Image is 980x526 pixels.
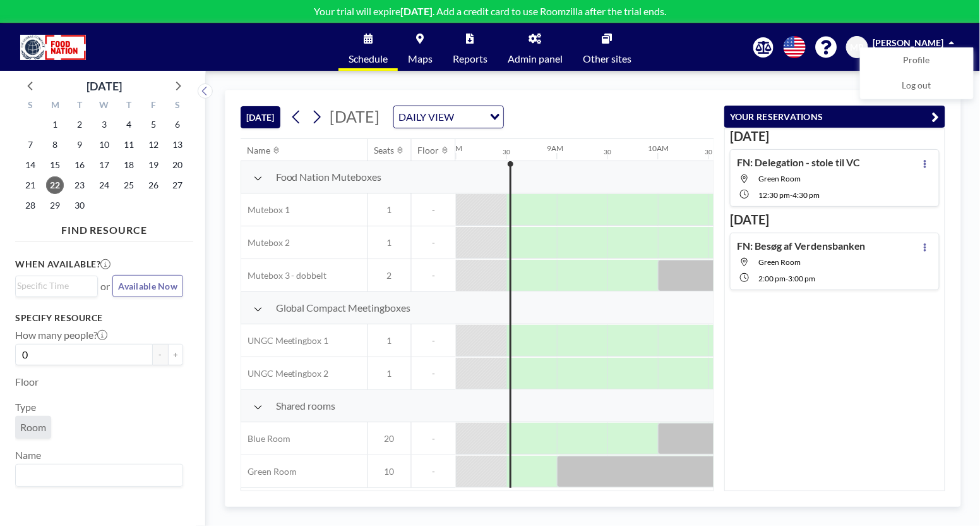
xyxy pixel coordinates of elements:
[412,270,456,281] span: -
[95,156,113,174] span: Wednesday, September 17, 2025
[276,400,336,412] span: Shared rooms
[87,77,122,95] div: [DATE]
[368,270,411,281] span: 2
[95,176,113,194] span: Wednesday, September 24, 2025
[71,136,88,154] span: Tuesday, September 9, 2025
[330,107,380,126] span: [DATE]
[248,145,271,156] div: Name
[20,421,46,434] span: Room
[573,23,642,71] a: Other sites
[145,136,162,154] span: Friday, September 12, 2025
[368,204,411,216] span: 1
[394,106,503,128] div: Search for option
[368,335,411,346] span: 1
[349,54,388,64] span: Schedule
[20,35,86,60] img: organization-logo
[241,335,329,346] span: UNGC Meetingbox 1
[408,54,433,64] span: Maps
[241,237,290,248] span: Mutebox 2
[730,212,940,228] h3: [DATE]
[241,106,280,128] button: [DATE]
[71,156,88,174] span: Tuesday, September 16, 2025
[790,190,792,200] span: -
[604,148,612,156] div: 30
[145,156,162,174] span: Friday, September 19, 2025
[400,5,433,17] b: [DATE]
[21,156,39,174] span: Sunday, September 14, 2025
[861,48,973,73] a: Profile
[95,136,113,154] span: Wednesday, September 10, 2025
[398,23,443,71] a: Maps
[412,237,456,248] span: -
[16,465,182,486] div: Search for option
[15,312,183,324] h3: Specify resource
[412,433,456,444] span: -
[737,156,860,169] h4: FN: Delegation - stole til VC
[18,98,43,114] div: S
[21,176,39,194] span: Sunday, September 21, 2025
[861,73,973,99] a: Log out
[120,136,138,154] span: Thursday, September 11, 2025
[498,23,573,71] a: Admin panel
[786,274,788,283] span: -
[15,401,36,413] label: Type
[338,23,398,71] a: Schedule
[169,156,187,174] span: Saturday, September 20, 2025
[71,116,88,133] span: Tuesday, September 2, 2025
[788,274,815,283] span: 3:00 PM
[904,54,930,67] span: Profile
[15,449,41,462] label: Name
[368,433,411,444] span: 20
[412,335,456,346] span: -
[100,280,110,293] span: or
[120,116,138,133] span: Thursday, September 4, 2025
[43,98,68,114] div: M
[116,98,141,114] div: T
[241,270,327,281] span: Mutebox 3 - dobbelt
[153,344,168,365] button: -
[276,171,382,183] span: Food Nation Muteboxes
[95,116,113,133] span: Wednesday, September 3, 2025
[118,281,177,291] span: Available Now
[46,136,64,154] span: Monday, September 8, 2025
[276,302,411,314] span: Global Compact Meetingboxes
[165,98,190,114] div: S
[141,98,165,114] div: F
[737,240,866,252] h4: FN: Besøg af Verdensbanken
[16,276,97,295] div: Search for option
[730,128,940,144] h3: [DATE]
[68,98,92,114] div: T
[71,176,88,194] span: Tuesday, September 23, 2025
[92,98,117,114] div: W
[46,116,64,133] span: Monday, September 1, 2025
[758,274,786,283] span: 2:00 PM
[368,368,411,379] span: 1
[169,136,187,154] span: Saturday, September 13, 2025
[241,368,329,379] span: UNGC Meetingbox 2
[120,176,138,194] span: Thursday, September 25, 2025
[17,279,90,293] input: Search for option
[873,37,944,48] span: [PERSON_NAME]
[418,145,439,156] div: Floor
[851,42,864,53] span: MR
[758,257,801,267] span: Green Room
[792,190,820,200] span: 4:30 PM
[112,275,183,297] button: Available Now
[648,144,669,153] div: 10AM
[758,190,790,200] span: 12:30 PM
[368,237,411,248] span: 1
[705,148,713,156] div: 30
[145,176,162,194] span: Friday, September 26, 2025
[241,466,297,477] span: Green Room
[71,197,88,214] span: Tuesday, September 30, 2025
[412,466,456,477] span: -
[241,204,290,216] span: Mutebox 1
[412,368,456,379] span: -
[46,176,64,194] span: Monday, September 22, 2025
[508,54,563,64] span: Admin panel
[724,106,945,128] button: YOUR RESERVATIONS
[17,467,176,484] input: Search for option
[758,174,801,183] span: Green Room
[168,344,183,365] button: +
[21,197,39,214] span: Sunday, September 28, 2025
